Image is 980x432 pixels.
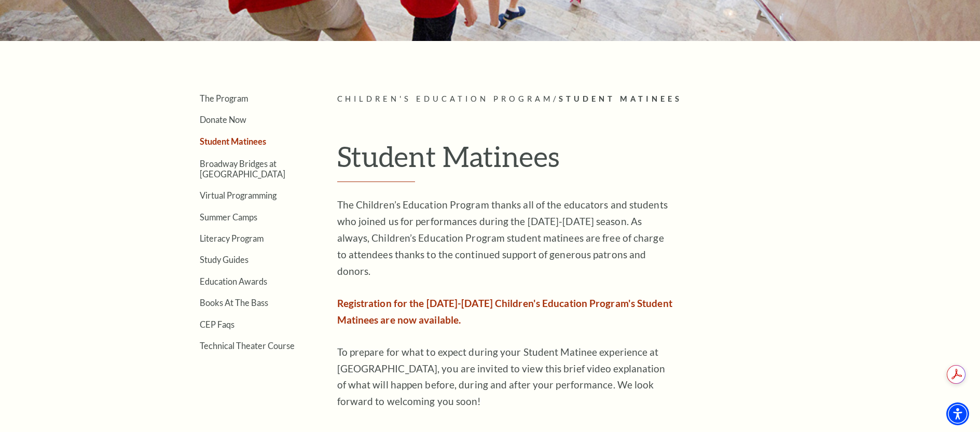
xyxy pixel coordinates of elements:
a: Technical Theater Course [200,341,295,351]
a: Education Awards [200,276,267,286]
a: Donate Now [200,115,246,124]
a: Study Guides [200,255,249,264]
span: Children's Education Program [337,94,554,103]
a: Student Matinees [200,136,266,146]
p: The Children’s Education Program thanks all of the educators and students who joined us for perfo... [337,197,674,280]
a: The Program [200,93,248,103]
a: Broadway Bridges at [GEOGRAPHIC_DATA] [200,159,285,178]
div: Accessibility Menu [946,402,969,425]
h1: Student Matinees [337,140,812,182]
a: Summer Camps [200,212,257,222]
a: CEP Faqs [200,319,234,329]
a: Virtual Programming [200,190,277,200]
span: Student Matinees [559,94,682,103]
a: Literacy Program [200,233,264,243]
a: Books At The Bass [200,298,268,308]
p: / [337,93,812,106]
span: Registration for the [DATE]-[DATE] Children's Education Program's Student Matinees are now availa... [337,297,672,326]
p: To prepare for what to expect during your Student Matinee experience at [GEOGRAPHIC_DATA], you ar... [337,344,674,410]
